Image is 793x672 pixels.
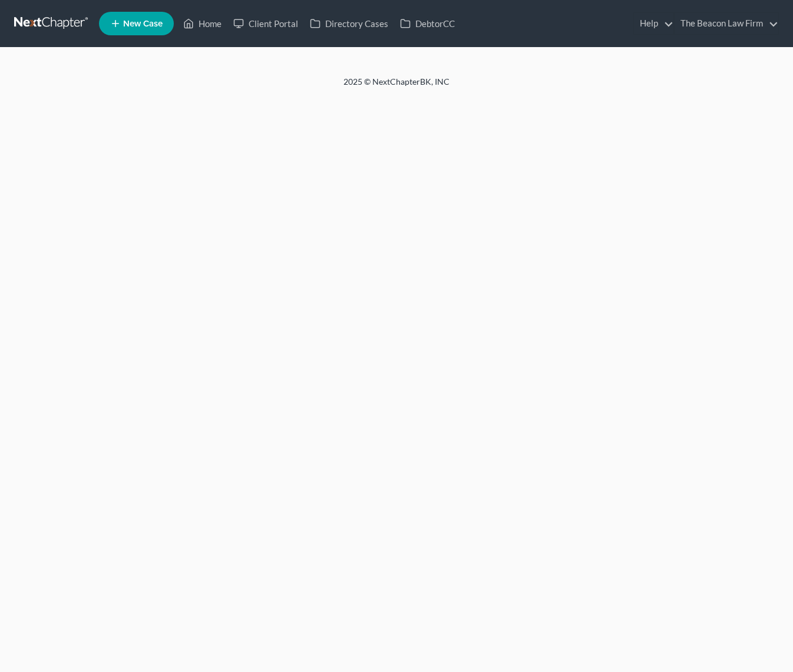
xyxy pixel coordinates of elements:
[227,13,304,34] a: Client Portal
[61,76,732,97] div: 2025 © NextChapterBK, INC
[394,13,461,34] a: DebtorCC
[304,13,394,34] a: Directory Cases
[99,12,174,35] new-legal-case-button: New Case
[177,13,227,34] a: Home
[634,13,673,34] a: Help
[675,13,778,34] a: The Beacon Law Firm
